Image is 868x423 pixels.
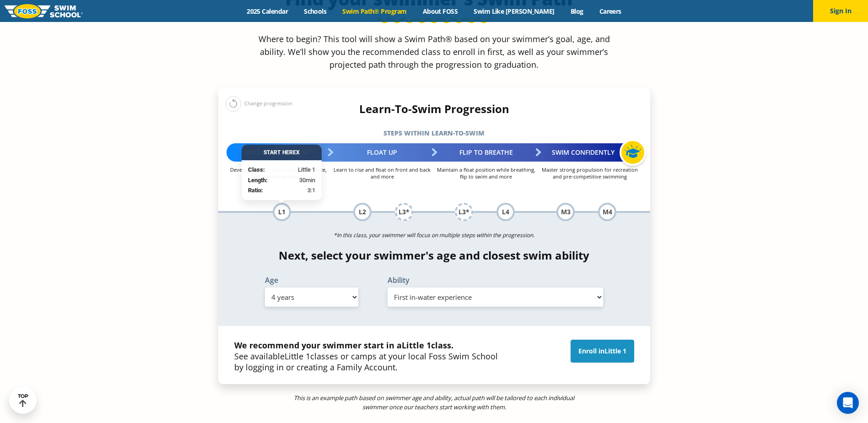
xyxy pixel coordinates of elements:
[265,277,358,284] label: Age
[591,7,629,16] a: Careers
[248,166,265,173] strong: Class:
[226,166,330,180] p: Develop comfort with water on the face, submersion and more
[434,166,538,180] p: Maintain a float position while breathing, flip to swim and more
[248,177,268,184] strong: Length:
[334,7,415,16] a: Swim Path® Program
[242,145,322,160] div: Start Here
[571,340,634,363] a: Enroll inLittle 1
[307,186,315,195] span: 3:1
[218,103,650,115] h4: Learn-To-Swim Progression
[604,347,626,355] span: Little 1
[402,340,431,351] span: Little 1
[218,249,650,262] h4: Next, select your swimmer's age and closest swim ability
[291,393,577,412] p: This is an example path based on swimmer age and ability, actual path will be tailored to each in...
[226,96,292,112] div: Change progression
[496,203,515,221] div: L4
[598,203,616,221] div: M4
[298,165,315,174] span: Little 1
[415,7,466,16] a: About FOSS
[538,166,642,180] p: Master strong propulsion for recreation and pre-competitive swimming
[556,203,575,221] div: M3
[388,277,604,284] label: Ability
[299,176,315,185] span: 30min
[538,143,642,162] div: Swim Confidently
[434,143,538,162] div: Flip to Breathe
[296,149,300,156] span: X
[18,393,28,407] div: TOP
[226,143,330,162] div: Water Adjustment
[466,7,563,16] a: Swim Like [PERSON_NAME]
[234,340,453,351] strong: We recommend your swimmer start in a class.
[837,392,859,414] div: Open Intercom Messenger
[248,187,263,194] strong: Ratio:
[255,33,614,71] p: Where to begin? This tool will show a Swim Path® based on your swimmer’s goal, age, and ability. ...
[234,340,498,373] p: See available classes or camps at your local Foss Swim School by logging in or creating a Family ...
[218,229,650,242] p: *In this class, your swimmer will focus on multiple steps within the progression.
[285,351,310,362] span: Little 1
[562,7,591,16] a: Blog
[330,166,434,180] p: Learn to rise and float on front and back and more
[239,7,296,16] a: 2025 Calendar
[330,143,434,162] div: Float Up
[353,203,372,221] div: L2
[296,7,334,16] a: Schools
[273,203,291,221] div: L1
[218,127,650,140] h5: Steps within Learn-to-Swim
[5,4,83,18] img: FOSS Swim School Logo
